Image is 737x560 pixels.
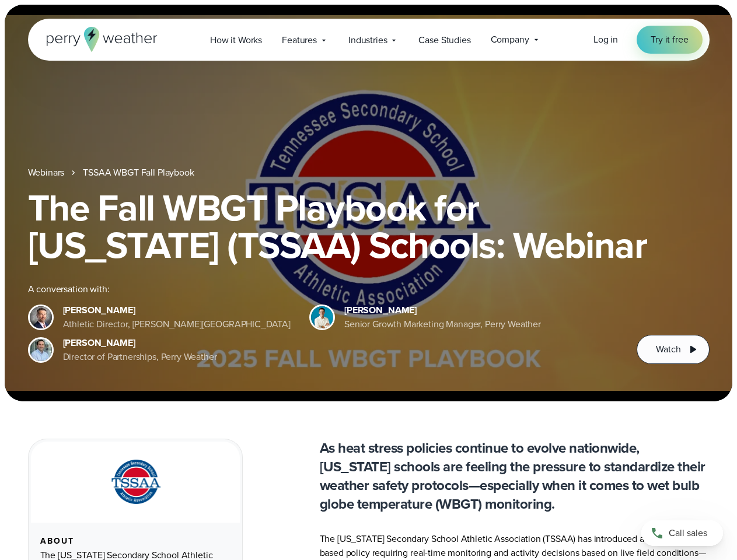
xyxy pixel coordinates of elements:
[651,33,688,47] span: Try it free
[311,306,333,328] img: Spencer Patton, Perry Weather
[63,303,291,317] div: [PERSON_NAME]
[593,33,618,47] a: Log in
[656,342,680,356] span: Watch
[63,336,217,350] div: [PERSON_NAME]
[637,335,709,364] button: Watch
[28,282,619,296] div: A conversation with:
[320,439,710,513] p: As heat stress policies continue to evolve nationwide, [US_STATE] schools are feeling the pressur...
[63,317,291,331] div: Athletic Director, [PERSON_NAME][GEOGRAPHIC_DATA]
[669,526,707,540] span: Call sales
[63,350,217,364] div: Director of Partnerships, Perry Weather
[641,520,723,546] a: Call sales
[491,33,529,47] span: Company
[593,33,618,46] span: Log in
[348,33,387,47] span: Industries
[30,339,52,361] img: Jeff Wood
[344,317,541,331] div: Senior Growth Marketing Manager, Perry Weather
[418,33,470,47] span: Case Studies
[282,33,317,47] span: Features
[200,28,272,52] a: How it Works
[637,26,702,54] a: Try it free
[28,166,710,180] nav: Breadcrumb
[28,166,65,180] a: Webinars
[408,28,480,52] a: Case Studies
[210,33,262,47] span: How it Works
[344,303,541,317] div: [PERSON_NAME]
[40,537,230,546] div: About
[30,306,52,328] img: Brian Wyatt
[28,189,710,264] h1: The Fall WBGT Playbook for [US_STATE] (TSSAA) Schools: Webinar
[96,456,174,509] img: TSSAA-Tennessee-Secondary-School-Athletic-Association.svg
[83,166,194,180] a: TSSAA WBGT Fall Playbook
